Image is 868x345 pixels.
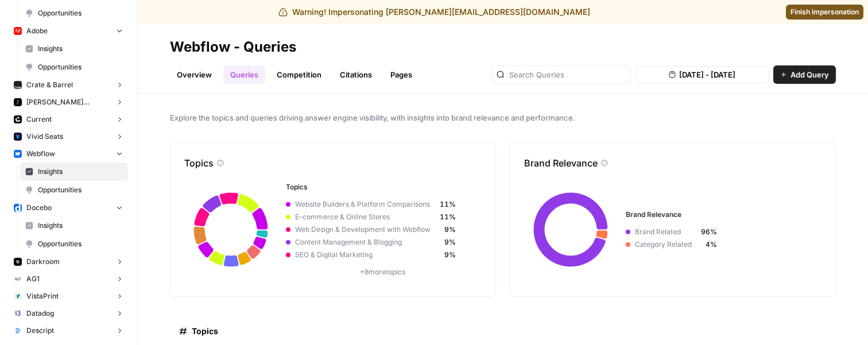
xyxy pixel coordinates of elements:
a: Insights [20,40,128,58]
span: Content Management & Blogging [290,237,440,247]
span: Datadog [26,308,54,319]
span: Descript [26,325,54,336]
span: Insights [38,44,123,54]
h3: Topics [286,182,479,192]
a: Insights [20,162,128,181]
a: Queries [223,65,265,84]
span: 9% [440,237,456,247]
img: 20fvse2g1tux094pk03oju0syg9a [14,98,22,106]
span: Opportunities [38,239,123,249]
span: Docebo [26,203,52,213]
span: 11% [440,199,456,210]
span: Vivid Seats [26,131,63,142]
span: Website Builders & Platform Comparisons [290,199,440,210]
span: 9% [440,250,456,260]
a: Opportunities [20,235,128,253]
button: AG1 [9,270,128,288]
a: Citations [333,65,379,84]
p: + 8 more topics [286,267,479,277]
a: Pages [383,65,419,84]
button: Adobe [9,22,128,40]
img: a1pu3e9a4sjoov2n4mw66knzy8l8 [14,150,22,158]
a: Overview [170,65,219,84]
span: 9% [440,224,456,235]
p: Topics [184,156,214,170]
span: 96% [701,227,717,237]
span: Insights [38,166,123,177]
span: Crate & Barrel [26,80,73,90]
a: Finish impersonation [786,5,863,20]
span: Web Design & Development with Webflow [290,224,440,235]
span: Brand Related [630,227,701,237]
span: Adobe [26,26,48,36]
span: Finish impersonation [790,7,859,17]
h3: Brand Relevance [626,210,819,220]
img: y40elq8w6bmqlakrd2chaqr5nb67 [14,204,22,212]
div: Webflow - Queries [170,38,296,56]
span: Opportunities [38,8,123,18]
button: Vivid Seats [9,128,128,145]
button: Webflow [9,145,128,162]
span: Opportunities [38,62,123,72]
input: Search Queries [509,69,626,80]
img: uxmqtzkxrbfi1924freveq6p4dpg [14,81,22,89]
span: [PERSON_NAME] Sonoma [26,97,111,107]
span: SEO & Digital Marketing [290,250,440,260]
button: VistaPrint [9,288,128,305]
span: Webflow [26,149,55,159]
img: xvlm1tp7ydqmv3akr6p4ptg0hnp0 [14,327,22,335]
button: Current [9,111,128,128]
a: Opportunities [20,58,128,76]
button: Crate & Barrel [9,76,128,94]
img: quv541tf1wbhvxj8bujkchzas3si [14,258,22,266]
button: Add Query [773,65,836,84]
span: VistaPrint [26,291,59,301]
button: [DATE] - [DATE] [635,66,769,83]
a: Opportunities [20,4,128,22]
span: 11% [440,212,456,222]
span: Topics [192,325,218,337]
span: Opportunities [38,185,123,195]
div: Warning! Impersonating [PERSON_NAME][EMAIL_ADDRESS][DOMAIN_NAME] [278,6,590,18]
button: Datadog [9,305,128,322]
span: Category Related [630,239,701,250]
span: E-commerce & Online Stores [290,212,440,222]
img: eqzcz4tzlr7ve7xmt41l933d2ra3 [14,27,22,35]
span: Darkroom [26,257,60,267]
span: Add Query [790,69,829,80]
p: Brand Relevance [524,156,598,170]
span: 4% [701,239,717,250]
button: Darkroom [9,253,128,270]
span: AG1 [26,274,40,284]
button: Docebo [9,199,128,216]
a: Competition [270,65,328,84]
span: Current [26,114,52,125]
img: f0qecii559rtmfvce5zbc8b524mc [14,292,22,300]
button: Descript [9,322,128,339]
a: Opportunities [20,181,128,199]
span: Explore the topics and queries driving answer engine visibility, with insights into brand relevan... [170,112,836,123]
a: Insights [20,216,128,235]
img: jd0m2o43jo1d3mjn66s677h8tkv2 [14,275,22,283]
button: [PERSON_NAME] Sonoma [9,94,128,111]
span: Insights [38,220,123,231]
img: rccpid58dadpn4mhxg5xyzwdorlo [14,133,22,141]
img: ki6c0y1erhmvly9frf5swfdcxs7d [14,309,22,317]
img: ggykp1v33818op4s0epk3dctj1tt [14,115,22,123]
span: [DATE] - [DATE] [679,69,735,80]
